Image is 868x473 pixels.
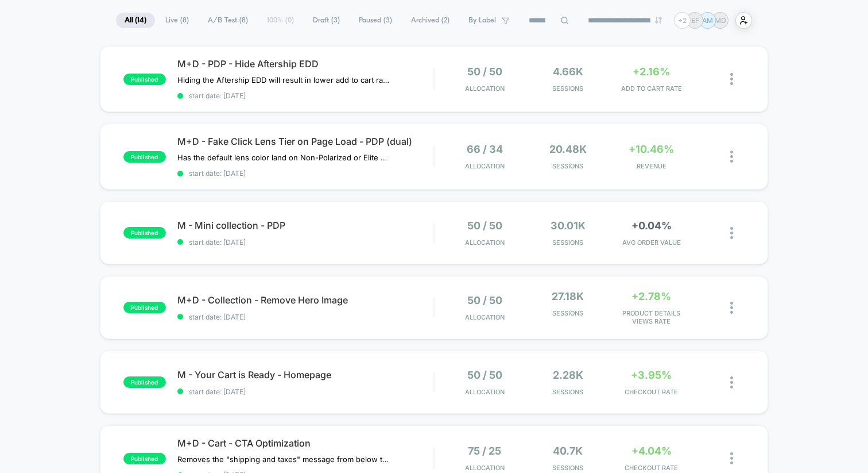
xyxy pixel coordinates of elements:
[402,13,458,28] span: Archived ( 2 )
[730,73,733,85] img: close
[177,294,433,306] span: M+D - Collection - Remove Hero Image
[177,220,433,231] span: M - Mini collection - PDP
[177,153,390,162] span: Has the default lens color land on Non-Polarized or Elite Polarized to see if that performs bette...
[467,66,502,78] span: 50 / 50
[529,239,607,247] span: Sessions
[730,452,733,464] img: close
[465,84,505,93] span: Allocation
[465,313,505,321] span: Allocation
[553,369,583,381] span: 2.28k
[553,66,583,78] span: 4.66k
[177,238,433,247] span: start date: [DATE]
[465,162,505,170] span: Allocation
[304,13,348,28] span: Draft ( 3 )
[123,151,166,163] span: published
[730,302,733,314] img: close
[123,74,166,85] span: published
[157,13,197,28] span: Live ( 8 )
[465,388,505,396] span: Allocation
[730,227,733,239] img: close
[631,220,672,232] span: +0.04%
[177,369,433,380] span: M - Your Cart is Ready - Homepage
[549,143,587,155] span: 20.48k
[116,13,155,28] span: All ( 14 )
[553,445,583,457] span: 40.7k
[350,13,401,28] span: Paused ( 3 )
[613,84,690,93] span: ADD TO CART RATE
[199,13,257,28] span: A/B Test ( 8 )
[631,290,671,302] span: +2.78%
[177,136,433,147] span: M+D - Fake Click Lens Tier on Page Load - PDP (dual)
[177,387,433,396] span: start date: [DATE]
[465,239,505,247] span: Allocation
[613,162,690,170] span: REVENUE
[177,75,390,84] span: Hiding the Aftership EDD will result in lower add to cart rate and conversion rate
[674,12,691,29] div: + 2
[730,151,733,163] img: close
[177,58,433,70] span: M+D - PDP - Hide Aftership EDD
[702,16,713,25] p: AM
[123,453,166,464] span: published
[123,227,166,239] span: published
[529,84,607,93] span: Sessions
[691,16,699,25] p: EF
[467,220,502,232] span: 50 / 50
[655,17,662,24] img: end
[715,16,726,25] p: MD
[730,376,733,389] img: close
[613,239,690,247] span: AVG ORDER VALUE
[467,369,502,381] span: 50 / 50
[631,369,672,381] span: +3.95%
[177,169,433,178] span: start date: [DATE]
[551,220,586,232] span: 30.01k
[633,66,670,78] span: +2.16%
[613,309,690,325] span: PRODUCT DETAILS VIEWS RATE
[529,162,607,170] span: Sessions
[123,376,166,388] span: published
[177,313,433,321] span: start date: [DATE]
[629,143,674,155] span: +10.46%
[613,388,690,396] span: CHECKOUT RATE
[123,302,166,313] span: published
[529,388,607,396] span: Sessions
[468,16,496,25] span: By Label
[468,445,501,457] span: 75 / 25
[177,437,433,449] span: M+D - Cart - CTA Optimization
[467,143,503,155] span: 66 / 34
[177,455,390,464] span: Removes the "shipping and taxes" message from below the CTA and replaces it with message about re...
[177,91,433,100] span: start date: [DATE]
[613,464,690,472] span: CHECKOUT RATE
[552,290,584,302] span: 27.18k
[467,294,502,306] span: 50 / 50
[465,464,505,472] span: Allocation
[631,445,672,457] span: +4.04%
[529,309,607,317] span: Sessions
[529,464,607,472] span: Sessions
